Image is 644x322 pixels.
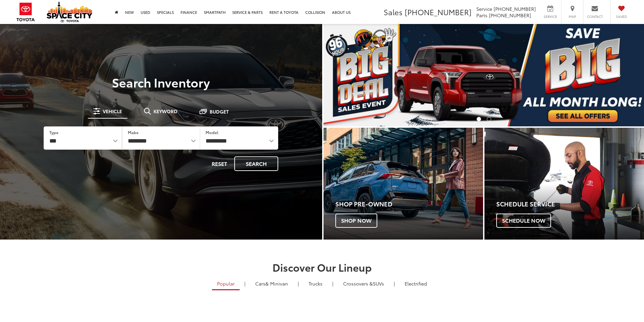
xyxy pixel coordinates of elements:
li: Go to slide number 1. [477,117,481,121]
span: Map [565,14,580,19]
a: Electrified [400,278,432,289]
li: Go to slide number 2. [487,117,491,121]
span: Contact [587,14,603,19]
label: Type [49,129,58,135]
a: Popular [212,278,240,290]
span: Shop Now [335,214,377,228]
a: Trucks [304,278,328,289]
span: & Minivan [265,280,288,287]
button: Search [234,156,278,171]
label: Make [128,129,139,135]
h3: Search Inventory [28,75,294,89]
label: Model [206,129,218,135]
a: SUVs [338,278,389,289]
a: Schedule Service Schedule Now [484,128,644,240]
button: Click to view previous picture. [324,38,372,113]
span: [PHONE_NUMBER] [494,5,536,12]
span: [PHONE_NUMBER] [405,6,472,17]
li: | [296,280,301,287]
h2: Discover Our Lineup [84,262,560,273]
span: Saved [614,14,629,19]
li: | [392,280,397,287]
span: Schedule Now [496,214,551,228]
li: | [331,280,335,287]
span: Vehicle [103,109,122,114]
div: Toyota [324,128,483,240]
h4: Shop Pre-Owned [335,201,483,207]
a: Shop Pre-Owned Shop Now [324,128,483,240]
span: Sales [384,6,403,17]
div: Toyota [484,128,644,240]
a: Cars [250,278,293,289]
span: Service [476,5,492,12]
li: | [243,280,247,287]
span: Parts [476,12,487,19]
span: Keyword [153,109,177,114]
span: Budget [210,109,229,114]
span: Service [543,14,558,19]
button: Click to view next picture. [596,38,644,113]
h4: Schedule Service [496,201,644,207]
span: Crossovers & [343,280,373,287]
img: Space City Toyota [47,1,92,22]
span: [PHONE_NUMBER] [489,12,531,19]
button: Reset [206,156,233,171]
